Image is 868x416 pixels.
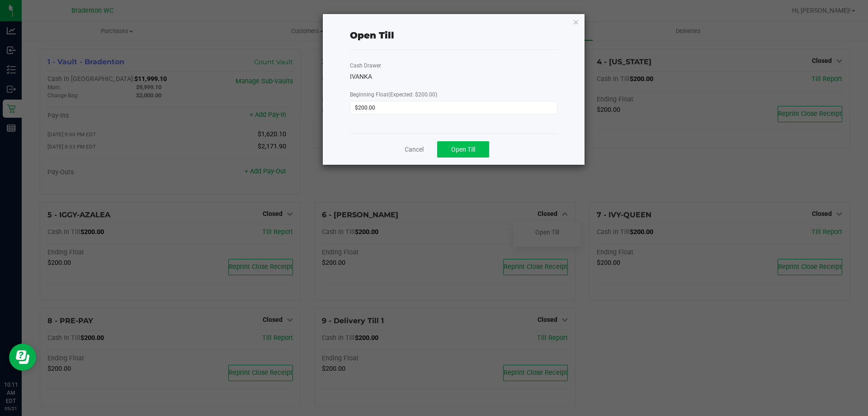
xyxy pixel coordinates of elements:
[350,29,394,42] div: Open Till
[350,72,557,81] div: IVANKA
[350,62,381,70] label: Cash Drawer
[451,146,475,153] span: Open Till
[388,91,437,98] span: (Expected: $200.00)
[9,344,36,371] iframe: Resource center
[350,91,437,98] span: Beginning Float
[437,141,489,158] button: Open Till
[405,145,424,154] a: Cancel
